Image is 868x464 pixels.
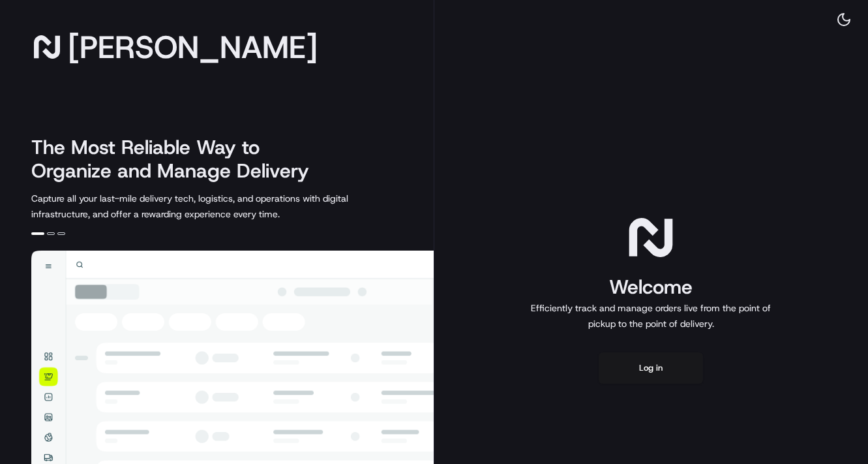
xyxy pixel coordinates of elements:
button: Log in [599,352,703,384]
h2: The Most Reliable Way to Organize and Manage Delivery [31,136,323,183]
h1: Welcome [526,274,776,300]
span: [PERSON_NAME] [68,34,318,60]
p: Capture all your last-mile delivery tech, logistics, and operations with digital infrastructure, ... [31,191,407,222]
p: Efficiently track and manage orders live from the point of pickup to the point of delivery. [526,300,776,332]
